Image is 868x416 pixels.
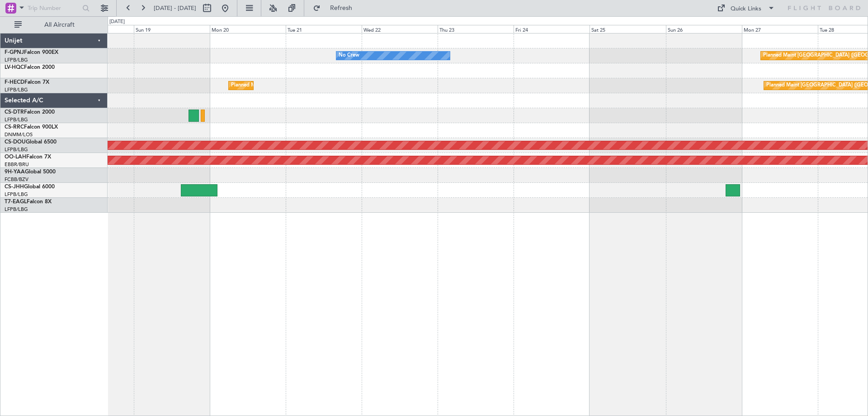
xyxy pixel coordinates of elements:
div: Wed 22 [362,25,438,33]
span: [DATE] - [DATE] [154,4,196,12]
div: Thu 23 [438,25,514,33]
a: T7-EAGLFalcon 8X [5,199,52,205]
span: F-HECD [5,80,24,85]
div: [DATE] [109,18,125,26]
span: T7-EAGL [5,199,27,205]
a: CS-RRCFalcon 900LX [5,124,58,130]
span: F-GPNJ [5,50,24,55]
div: No Crew [339,49,359,62]
div: Sun 19 [134,25,210,33]
a: CS-DTRFalcon 2000 [5,110,55,115]
a: LFPB/LBG [5,191,28,198]
a: CS-DOUGlobal 6500 [5,139,57,145]
div: Fri 24 [514,25,590,33]
a: FCBB/BZV [5,176,28,183]
a: 9H-YAAGlobal 5000 [5,169,56,175]
a: OO-LAHFalcon 7X [5,154,51,160]
a: LFPB/LBG [5,146,28,153]
a: LFPB/LBG [5,206,28,213]
a: LFPB/LBG [5,86,28,93]
div: Mon 20 [210,25,286,33]
div: Tue 21 [286,25,362,33]
a: CS-JHHGlobal 6000 [5,184,55,190]
a: LFPB/LBG [5,57,28,63]
a: LFPB/LBG [5,116,28,123]
button: Quick Links [712,1,779,15]
span: All Aircraft [24,22,95,28]
button: All Aircraft [10,18,98,32]
span: CS-DOU [5,139,26,145]
div: Sat 25 [590,25,665,33]
span: Refresh [322,5,360,11]
span: CS-DTR [5,110,24,115]
span: LV-HQC [5,65,24,70]
a: EBBR/BRU [5,161,29,168]
span: 9H-YAA [5,169,25,175]
span: CS-JHH [5,184,24,190]
a: F-GPNJFalcon 900EX [5,50,58,55]
input: Trip Number [28,1,80,15]
div: Mon 27 [742,25,818,33]
span: CS-RRC [5,124,24,130]
a: DNMM/LOS [5,131,33,138]
div: Quick Links [731,5,761,14]
button: Refresh [309,1,363,15]
div: Planned Maint [GEOGRAPHIC_DATA] ([GEOGRAPHIC_DATA]) [231,79,373,92]
a: LV-HQCFalcon 2000 [5,65,55,70]
a: F-HECDFalcon 7X [5,80,49,85]
div: Sun 26 [666,25,742,33]
span: OO-LAH [5,154,26,160]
